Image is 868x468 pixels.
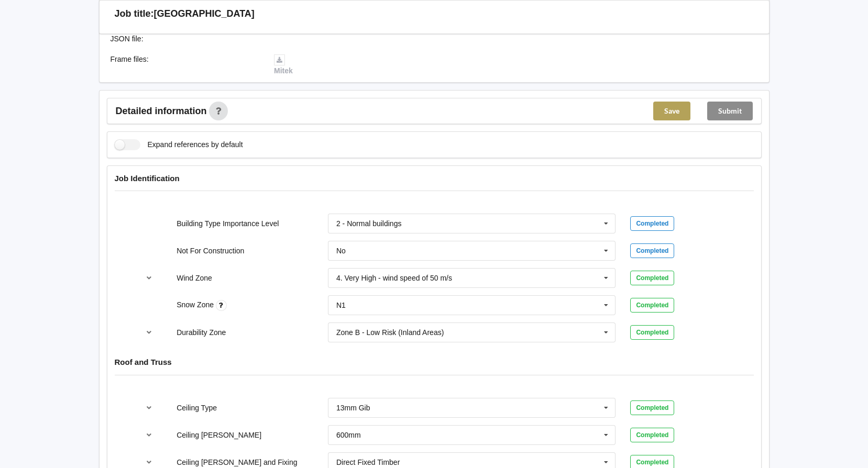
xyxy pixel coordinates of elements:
h4: Job Identification [115,173,754,183]
button: Save [653,102,690,120]
a: Mitek [274,55,293,75]
label: Ceiling [PERSON_NAME] [177,431,261,439]
div: No [336,247,346,254]
div: 600mm [336,431,361,439]
h4: Roof and Truss [115,357,754,367]
div: Completed [630,400,674,415]
label: Wind Zone [177,274,212,282]
button: reference-toggle [139,269,159,287]
button: reference-toggle [139,426,159,444]
div: Frame files : [103,54,267,76]
h3: Job title: [115,8,154,20]
div: Completed [630,243,674,258]
label: Snow Zone [177,300,216,309]
h3: [GEOGRAPHIC_DATA] [154,8,255,20]
label: Not For Construction [177,247,244,255]
button: reference-toggle [139,323,159,342]
div: JSON file : [103,34,267,44]
label: Ceiling [PERSON_NAME] and Fixing [177,458,297,466]
div: Completed [630,216,674,231]
label: Durability Zone [177,328,226,337]
div: Completed [630,428,674,442]
div: Completed [630,325,674,340]
label: Expand references by default [115,139,243,150]
label: Ceiling Type [177,404,217,412]
div: 13mm Gib [336,404,370,411]
button: reference-toggle [139,398,159,417]
label: Building Type Importance Level [177,219,279,228]
div: Completed [630,271,674,285]
div: N1 [336,302,346,309]
div: 2 - Normal buildings [336,220,402,227]
div: Completed [630,298,674,313]
span: Detailed information [116,106,207,116]
div: Zone B - Low Risk (Inland Areas) [336,329,444,336]
div: Direct Fixed Timber [336,459,400,466]
div: 4. Very High - wind speed of 50 m/s [336,274,452,282]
